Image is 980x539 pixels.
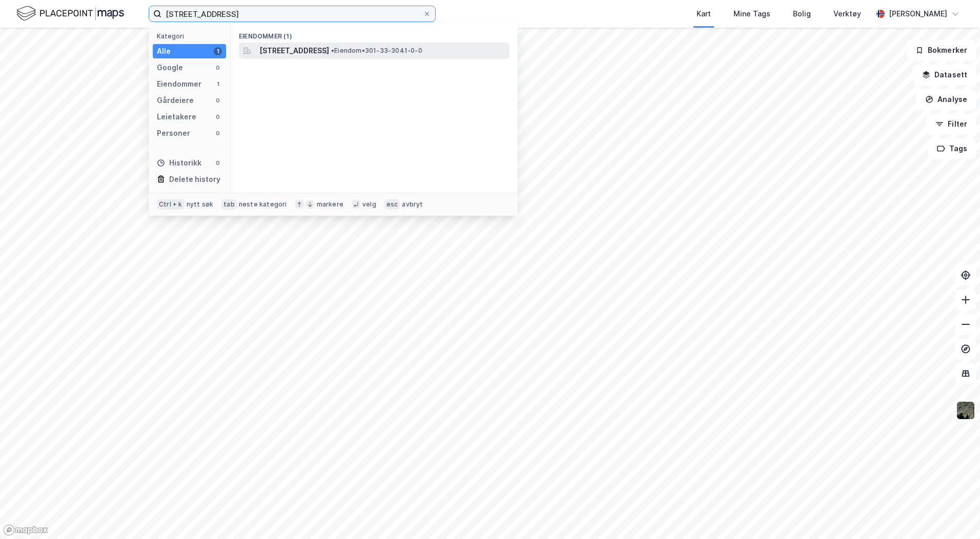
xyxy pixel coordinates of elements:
div: Eiendommer (1) [231,24,518,43]
iframe: Chat Widget [929,490,980,539]
button: Datasett [913,65,976,85]
div: Mine Tags [733,8,770,20]
div: [PERSON_NAME] [889,8,947,20]
div: Verktøy [833,8,861,20]
div: Historikk [157,157,201,169]
div: markere [317,200,343,209]
span: Eiendom • 301-33-3041-0-0 [331,47,422,55]
div: neste kategori [239,200,287,209]
button: Filter [927,114,976,134]
div: Ctrl + k [157,199,185,210]
div: 0 [214,159,222,167]
div: 0 [214,129,222,137]
div: tab [221,199,237,210]
div: Bolig [793,8,811,20]
div: Kart [697,8,711,20]
div: Eiendommer [157,78,201,90]
span: [STREET_ADDRESS] [259,45,329,57]
input: Søk på adresse, matrikkel, gårdeiere, leietakere eller personer [161,6,423,22]
div: 1 [214,80,222,88]
div: Kontrollprogram for chat [929,490,980,539]
div: nytt søk [187,200,214,209]
div: Alle [157,45,171,57]
div: avbryt [402,200,423,209]
img: logo.f888ab2527a4732fd821a326f86c7f29.svg [16,5,124,23]
div: Personer [157,127,190,139]
div: Delete history [169,173,220,185]
a: Mapbox homepage [3,524,48,536]
button: Analyse [916,89,976,110]
div: Google [157,61,183,74]
div: 0 [214,96,222,105]
div: Gårdeiere [157,94,194,107]
img: 9k= [956,401,975,420]
div: 1 [214,47,222,55]
div: Kategori [157,32,226,40]
div: 0 [214,64,222,72]
button: Bokmerker [907,40,976,60]
div: 0 [214,113,222,121]
button: Tags [928,138,976,159]
div: velg [362,200,376,209]
div: Leietakere [157,111,196,123]
span: • [331,47,334,54]
div: esc [384,199,400,210]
